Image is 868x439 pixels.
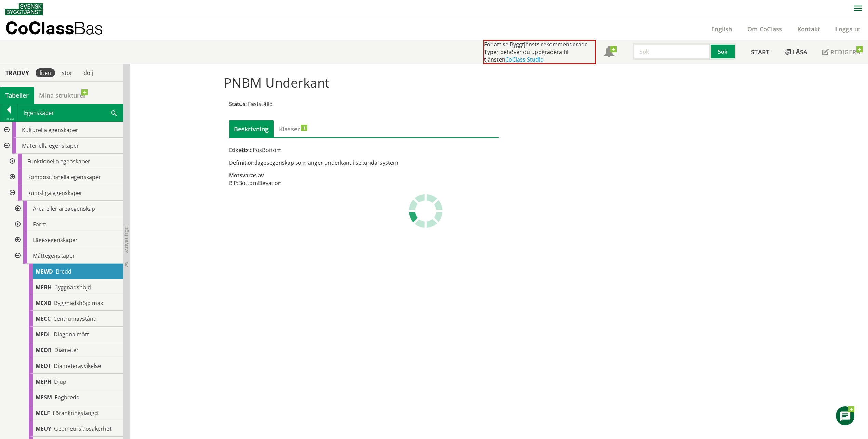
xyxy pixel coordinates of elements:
[828,25,868,33] a: Logga ut
[36,378,51,385] span: MEPH
[5,18,118,40] a: CoClassBas
[36,268,53,275] span: MEWD
[229,179,238,187] td: BIP:
[711,43,736,60] button: Sök
[58,68,77,77] div: stor
[224,75,644,90] h1: PNBM Underkant
[751,48,769,56] span: Start
[54,362,101,370] span: Diameteravvikelse
[54,346,79,354] span: Diameter
[1,69,33,77] div: Trädvy
[229,159,499,167] div: lägesegenskap som anger underkant i sekundärsystem
[229,159,256,167] span: Definition:
[53,409,98,417] span: Förankringslängd
[229,146,247,154] span: Etikett:
[229,120,274,137] div: Beskrivning
[36,394,52,401] span: MESM
[633,43,711,60] input: Sök
[33,252,75,260] span: Måttegenskaper
[53,315,97,322] span: Centrumavstånd
[229,172,264,179] span: Motsvaras av
[27,173,101,181] span: Kompositionella egenskaper
[248,100,273,108] span: Fastställd
[54,299,103,307] span: Byggnadshöjd max
[704,25,740,33] a: English
[22,126,78,134] span: Kulturella egenskaper
[238,179,282,187] td: BottomElevation
[409,194,443,228] img: Laddar
[5,24,103,32] p: CoClass
[33,236,78,244] span: Lägesegenskaper
[36,409,50,417] span: MELF
[124,226,129,253] span: Dölj trädvy
[56,268,72,275] span: Bredd
[483,40,596,64] div: För att se Byggtjänsts rekommenderade Typer behöver du uppgradera till tjänsten
[22,142,79,149] span: Materiella egenskaper
[34,87,91,104] a: Mina strukturer
[111,109,117,116] span: Sök i tabellen
[792,48,807,56] span: Läsa
[604,47,614,58] span: Notifikationer
[27,158,90,165] span: Funktionella egenskaper
[36,68,55,77] div: liten
[27,189,82,197] span: Rumsliga egenskaper
[54,283,91,291] span: Byggnadshöjd
[229,100,247,108] span: Status:
[36,315,51,322] span: MECC
[33,221,47,228] span: Form
[36,299,51,307] span: MEXB
[36,283,52,291] span: MEBH
[79,68,97,77] div: dölj
[740,25,790,33] a: Om CoClass
[18,104,123,121] div: Egenskaper
[36,331,51,338] span: MEDL
[777,40,815,64] a: Läsa
[830,48,860,56] span: Redigera
[55,394,80,401] span: Fogbredd
[33,205,95,212] span: Area eller areaegenskap
[36,346,52,354] span: MEDR
[54,331,89,338] span: Diagonalmått
[229,146,499,154] div: ccPosBottom
[274,120,305,137] a: Klasser
[36,362,51,370] span: MEDT
[54,378,66,385] span: Djup
[743,40,777,64] a: Start
[74,18,103,38] span: Bas
[0,116,17,121] div: Tillbaka
[36,425,51,433] span: MEUY
[505,56,544,63] a: CoClass Studio
[815,40,868,64] a: Redigera
[5,3,43,15] img: Svensk Byggtjänst
[54,425,112,433] span: Geometrisk osäkerhet
[790,25,828,33] a: Kontakt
